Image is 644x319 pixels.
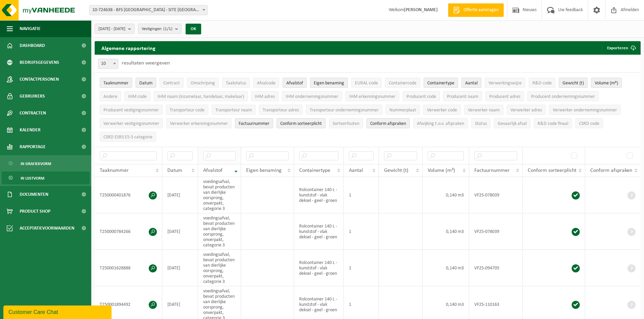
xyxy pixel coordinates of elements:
button: Exporteren [602,41,640,55]
span: Taaknummer [100,168,129,173]
span: Producent adres [489,94,520,99]
a: In grafiekvorm [2,157,90,170]
span: Transporteur code [170,108,205,113]
button: IHM erkenningsnummerIHM erkenningsnummer: Activate to sort [345,91,399,101]
span: Datum [167,168,182,173]
span: Producent code [406,94,436,99]
button: StatusStatus: Activate to sort [471,118,491,128]
span: Containercode [389,81,416,86]
span: IHM erkenningsnummer [349,94,396,99]
span: Kalender [20,122,41,138]
button: Producent codeProducent code: Activate to sort [403,91,440,101]
button: Afwijking t.o.v. afsprakenAfwijking t.o.v. afspraken: Activate to sort [413,118,468,128]
span: Taakstatus [226,81,246,86]
span: Afvalcode [257,81,276,86]
button: Verwerker adresVerwerker adres: Activate to sort [507,105,546,115]
button: Gewicht (t)Gewicht (t): Activate to sort [559,78,588,88]
button: DatumDatum: Activate to sort [136,78,156,88]
span: Factuurnummer [239,121,269,126]
button: [DATE] - [DATE] [95,24,135,34]
span: Conform afspraken [590,168,632,173]
span: In grafiekvorm [21,157,51,170]
button: Transporteur ondernemingsnummerTransporteur ondernemingsnummer : Activate to sort [306,105,382,115]
span: Bedrijfsgegevens [20,54,59,71]
button: Vestigingen(1/1) [138,24,182,34]
button: Verwerker vestigingsnummerVerwerker vestigingsnummer: Activate to sort [100,118,163,128]
button: Transporteur naamTransporteur naam: Activate to sort [212,105,256,115]
span: Taaknummer [103,81,128,86]
span: IHM naam (inzamelaar, handelaar, makelaar) [158,94,244,99]
span: Gebruikers [20,88,45,105]
button: FactuurnummerFactuurnummer: Activate to sort [235,118,273,128]
label: resultaten weergeven [122,60,170,66]
span: Containertype [299,168,330,173]
span: Afvalstof [203,168,222,173]
button: Producent naamProducent naam: Activate to sort [443,91,482,101]
span: Gewicht (t) [384,168,408,173]
button: Eigen benamingEigen benaming: Activate to sort [310,78,348,88]
button: OK [186,24,201,34]
td: [DATE] [162,250,198,286]
span: Omschrijving [191,81,215,86]
span: Datum [139,81,152,86]
button: Producent ondernemingsnummerProducent ondernemingsnummer: Activate to sort [527,91,599,101]
iframe: chat widget [3,304,113,319]
a: In lijstvorm [2,171,90,184]
td: [DATE] [162,213,198,250]
button: Transporteur codeTransporteur code: Activate to sort [166,105,208,115]
span: Navigatie [20,20,41,37]
button: TaaknummerTaaknummer: Activate to sort [100,78,132,88]
span: Contract [163,81,180,86]
td: T250000401876 [95,177,162,213]
button: Verwerker naamVerwerker naam: Activate to sort [464,105,503,115]
span: Rapportage [20,138,46,155]
button: ContainertypeContainertype: Activate to sort [424,78,458,88]
td: voedingsafval, bevat producten van dierlijke oorsprong, onverpakt, categorie 3 [198,177,241,213]
td: voedingsafval, bevat producten van dierlijke oorsprong, onverpakt, categorie 3 [198,250,241,286]
span: Containertype [427,81,454,86]
td: VF25-078039 [469,177,523,213]
button: Verwerker ondernemingsnummerVerwerker ondernemingsnummer: Activate to sort [549,105,621,115]
span: Acceptatievoorwaarden [20,220,74,237]
span: Producent vestigingsnummer [103,108,159,113]
span: Afwijking t.o.v. afspraken [417,121,464,126]
td: 0,140 m3 [423,213,469,250]
button: AantalAantal: Activate to sort [461,78,481,88]
button: CSRD codeCSRD code: Activate to sort [575,118,603,128]
button: Producent adresProducent adres: Activate to sort [485,91,524,101]
span: Volume (m³) [595,81,618,86]
button: Conform sorteerplicht : Activate to sort [277,118,326,128]
button: EURAL codeEURAL code: Activate to sort [351,78,382,88]
button: IHM naam (inzamelaar, handelaar, makelaar)IHM naam (inzamelaar, handelaar, makelaar): Activate to... [154,91,248,101]
button: Producent vestigingsnummerProducent vestigingsnummer: Activate to sort [100,105,163,115]
span: Eigen benaming [246,168,282,173]
button: IHM adresIHM adres: Activate to sort [251,91,279,101]
button: R&D codeR&amp;D code: Activate to sort [529,78,555,88]
span: Verwerker erkenningsnummer [170,121,228,126]
button: AndereAndere: Activate to sort [100,91,121,101]
span: Aantal [465,81,478,86]
span: Verwerkingswijze [488,81,522,86]
span: Afvalstof [286,81,303,86]
span: Nummerplaat [389,108,416,113]
td: Rolcontainer 140 L - kunststof - vlak deksel - geel - groen [294,213,344,250]
button: Volume (m³)Volume (m³): Activate to sort [591,78,622,88]
span: Verwerker adres [510,108,542,113]
span: Producent ondernemingsnummer [531,94,595,99]
span: In lijstvorm [21,172,44,185]
strong: [PERSON_NAME] [404,7,438,12]
span: Vestigingen [142,24,172,34]
button: Verwerker codeVerwerker code: Activate to sort [423,105,461,115]
span: Gevaarlijk afval [498,121,527,126]
td: T250001628888 [95,250,162,286]
span: Verwerker vestigingsnummer [103,121,159,126]
span: Sorteerfouten [333,121,359,126]
span: Offerte aanvragen [462,7,500,14]
span: CSRD ESRS E5-5 categorie [103,135,152,140]
button: TaakstatusTaakstatus: Activate to sort [222,78,250,88]
span: 10 [98,59,118,69]
span: IHM adres [255,94,275,99]
button: IHM ondernemingsnummerIHM ondernemingsnummer: Activate to sort [282,91,342,101]
span: 10-724638 - BFS EUROPE - SITE KRUISHOUTEM - KRUISEM [90,5,207,15]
